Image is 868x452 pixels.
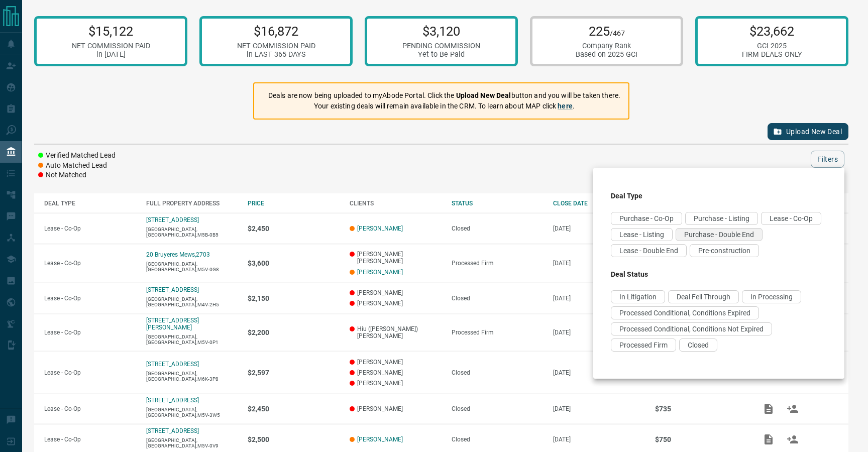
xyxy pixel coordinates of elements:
div: Lease - Double End [611,244,687,257]
div: Purchase - Co-Op [611,212,682,225]
div: Processed Firm [611,338,676,352]
span: Pre-construction [698,247,750,255]
div: In Litigation [611,290,665,303]
span: Closed [688,341,709,349]
span: Purchase - Double End [684,231,754,239]
span: Lease - Double End [619,247,678,255]
div: Processed Conditional, Conditions Not Expired [611,322,772,335]
span: Purchase - Listing [694,214,749,222]
span: Deal Fell Through [677,293,730,301]
div: Purchase - Listing [685,212,758,225]
span: Lease - Listing [619,231,664,239]
div: Deal Fell Through [668,290,739,303]
h3: Deal Type [611,192,827,200]
span: In Processing [750,293,793,301]
span: Processed Conditional, Conditions Not Expired [619,325,764,333]
h3: Deal Status [611,270,827,278]
div: Lease - Co-Op [761,212,821,225]
span: Purchase - Co-Op [619,214,674,222]
span: In Litigation [619,293,657,301]
div: In Processing [742,290,801,303]
span: Lease - Co-Op [770,214,813,222]
div: Lease - Listing [611,228,673,241]
div: Pre-construction [690,244,759,257]
div: Processed Conditional, Conditions Expired [611,306,759,319]
span: Processed Conditional, Conditions Expired [619,309,750,317]
span: Processed Firm [619,341,668,349]
div: Purchase - Double End [676,228,763,241]
div: Closed [679,338,717,352]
